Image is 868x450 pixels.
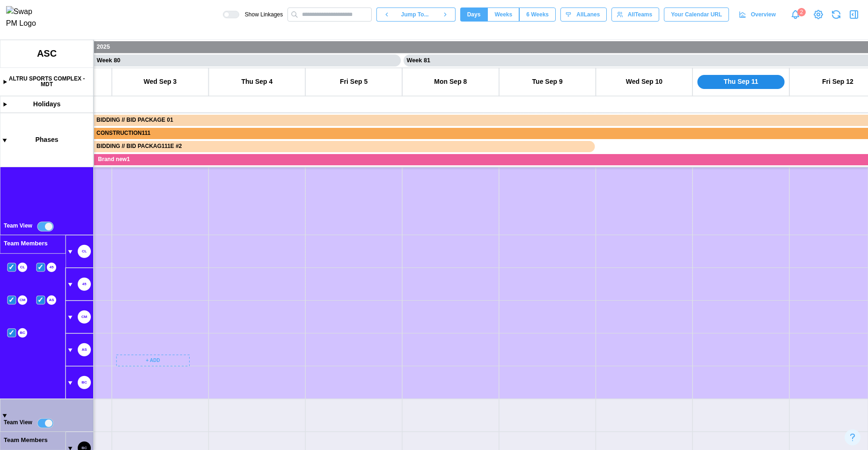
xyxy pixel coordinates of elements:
[812,8,825,21] a: View Project
[519,7,556,22] button: 6 Weeks
[734,7,783,22] a: Overview
[487,7,519,22] button: Weeks
[611,7,659,22] button: AllTeams
[664,7,729,22] button: Your Calendar URL
[576,8,600,21] span: All Lanes
[397,7,435,22] button: Jump To...
[751,8,776,21] span: Overview
[628,8,652,21] span: All Teams
[787,7,803,22] a: Notifications
[830,8,843,21] button: Refresh Grid
[560,7,607,22] button: AllLanes
[6,6,44,30] img: Swap PM Logo
[494,8,512,21] span: Weeks
[671,8,722,21] span: Your Calendar URL
[460,7,488,22] button: Days
[797,8,806,16] div: 2
[467,8,481,21] span: Days
[526,8,549,21] span: 6 Weeks
[401,8,429,21] span: Jump To...
[847,8,861,21] button: Open Drawer
[239,11,283,18] span: Show Linkages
